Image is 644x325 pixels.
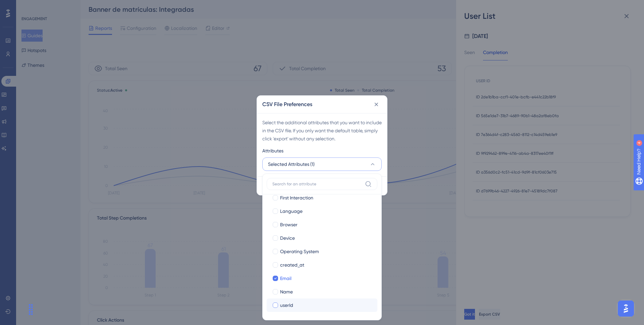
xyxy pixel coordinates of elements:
[47,3,49,9] div: 4
[280,274,291,282] span: Email
[280,234,295,242] span: Device
[25,299,36,320] div: Drag
[262,100,312,108] h2: CSV File Preferences
[280,221,298,229] span: Browser
[280,247,319,256] span: Operating System
[262,147,283,155] span: Attributes
[280,194,313,202] span: First Interaction
[268,160,315,168] span: Selected Attributes (1)
[616,298,636,319] iframe: UserGuiding AI Assistant Launcher
[280,301,293,309] span: userId
[280,207,303,215] span: Language
[280,261,304,269] span: created_at
[280,288,293,296] span: Name
[262,119,382,143] div: Select the additional attributes that you want to include in the CSV file. If you only want the d...
[16,2,42,10] span: Need Help?
[272,181,362,187] input: Search for an attribute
